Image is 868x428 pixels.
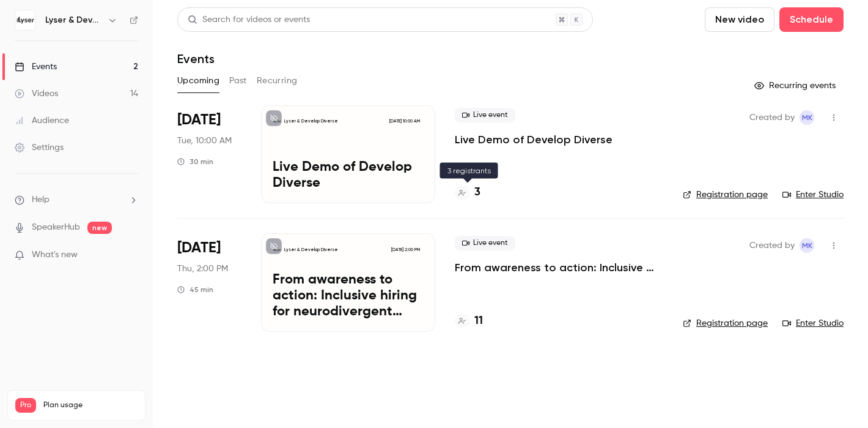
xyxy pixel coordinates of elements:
[455,260,663,275] a: From awareness to action: Inclusive hiring for neurodivergent talent
[177,157,213,167] div: 30 min
[177,110,221,130] span: [DATE]
[800,238,814,253] span: Matilde Kjerulff
[387,246,423,254] span: [DATE] 2:00 PM
[15,398,36,413] span: Pro
[749,110,795,125] span: Created by
[177,285,213,295] div: 45 min
[779,7,844,32] button: Schedule
[43,400,138,410] span: Plan usage
[474,184,480,201] h4: 3
[455,108,515,122] span: Live event
[45,14,103,26] h6: Lyser & Develop Diverse
[32,221,80,234] a: SpeakerHub
[385,117,423,126] span: [DATE] 10:00 AM
[273,272,424,320] p: From awareness to action: Inclusive hiring for neurodivergent talent
[683,189,768,201] a: Registration page
[455,236,515,250] span: Live event
[261,105,435,203] a: Live Demo of Develop DiverseLyser & Develop Diverse[DATE] 10:00 AMLive Demo of Develop Diverse
[87,222,112,234] span: new
[15,115,69,127] div: Audience
[802,238,812,253] span: MK
[177,51,215,66] h1: Events
[802,110,812,125] span: MK
[177,233,241,331] div: Oct 23 Thu, 2:00 PM (Europe/Copenhagen)
[188,13,310,26] div: Search for videos or events
[749,238,795,253] span: Created by
[273,160,424,192] p: Live Demo of Develop Diverse
[177,135,232,147] span: Tue, 10:00 AM
[455,313,483,329] a: 11
[15,10,35,30] img: Lyser & Develop Diverse
[177,238,221,258] span: [DATE]
[15,141,64,154] div: Settings
[683,317,768,329] a: Registration page
[15,193,138,206] li: help-dropdown-opener
[705,7,774,32] button: New video
[284,118,338,124] p: Lyser & Develop Diverse
[32,249,78,261] span: What's new
[177,105,241,203] div: Oct 7 Tue, 10:00 AM (Europe/Copenhagen)
[177,71,219,91] button: Upcoming
[229,71,247,91] button: Past
[261,233,435,331] a: From awareness to action: Inclusive hiring for neurodivergent talentLyser & Develop Diverse[DATE]...
[749,76,844,96] button: Recurring events
[257,71,298,91] button: Recurring
[455,184,480,201] a: 3
[15,61,57,73] div: Events
[177,263,228,275] span: Thu, 2:00 PM
[782,189,844,201] a: Enter Studio
[455,132,612,147] a: Live Demo of Develop Diverse
[284,247,338,253] p: Lyser & Develop Diverse
[15,88,58,100] div: Videos
[32,193,50,206] span: Help
[474,313,483,329] h4: 11
[782,317,844,329] a: Enter Studio
[800,110,814,125] span: Matilde Kjerulff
